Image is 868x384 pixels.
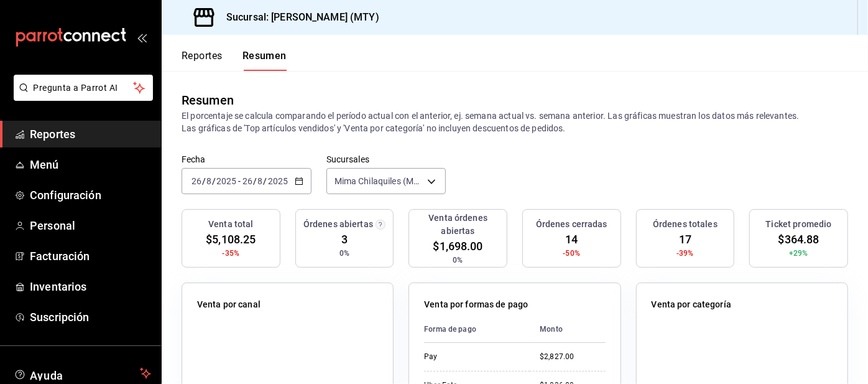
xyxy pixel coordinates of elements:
input: -- [206,176,212,186]
span: $5,108.25 [206,231,256,248]
a: Pregunta a Parrot AI [9,90,153,103]
span: 3 [341,231,348,248]
span: -35% [223,248,240,259]
span: -39% [676,248,694,259]
span: Reportes [30,126,151,143]
button: Resumen [242,50,287,71]
button: Reportes [182,50,223,71]
span: / [212,176,216,186]
input: ---- [216,176,237,186]
div: Pay [424,352,520,362]
span: 17 [679,231,691,248]
input: ---- [267,176,289,186]
span: -50% [563,248,581,259]
p: Venta por canal [197,298,261,311]
span: +29% [789,248,808,259]
input: -- [191,176,202,186]
span: - [238,176,241,186]
h3: Sucursal: [PERSON_NAME] (MTY) [216,10,379,25]
h3: Venta total [208,218,253,231]
label: Fecha [182,156,312,164]
span: 14 [565,231,578,248]
p: Venta por categoría [652,298,732,311]
span: / [264,176,267,186]
div: navigation tabs [182,50,287,71]
h3: Venta órdenes abiertas [414,212,502,238]
span: Inventarios [30,278,151,295]
span: Menú [30,156,151,173]
h3: Órdenes abiertas [303,218,373,231]
div: Resumen [182,91,234,110]
span: $364.88 [778,231,820,248]
div: $2,827.00 [540,352,605,362]
p: Venta por formas de pago [424,298,528,311]
th: Forma de pago [424,316,530,343]
p: El porcentaje se calcula comparando el período actual con el anterior, ej. semana actual vs. sema... [182,110,848,134]
input: -- [257,176,264,186]
input: -- [242,176,253,186]
h3: Ticket promedio [766,218,832,231]
th: Monto [530,316,605,343]
h3: Órdenes totales [653,218,718,231]
span: Configuración [30,187,151,204]
span: / [202,176,206,186]
button: open_drawer_menu [137,32,147,42]
h3: Órdenes cerradas [536,218,607,231]
span: Facturación [30,248,151,265]
span: 0% [453,255,463,266]
span: $1,698.00 [433,238,483,255]
span: Pregunta a Parrot AI [34,82,134,95]
span: Mima Chilaquiles (MTY) [335,175,423,187]
label: Sucursales [326,156,446,164]
span: 0% [339,248,349,259]
span: Suscripción [30,309,151,325]
button: Pregunta a Parrot AI [14,75,153,101]
span: / [253,176,257,186]
span: Ayuda [30,366,135,381]
span: Personal [30,217,151,234]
